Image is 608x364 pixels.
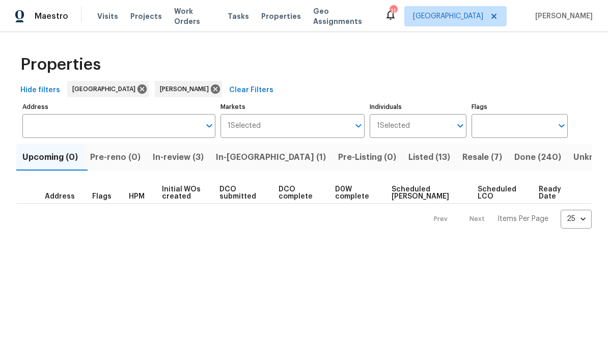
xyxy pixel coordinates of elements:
[153,150,204,164] span: In-review (3)
[561,206,592,232] div: 25
[229,84,273,97] span: Clear Filters
[498,214,548,224] p: Items Per Page
[220,104,365,110] label: Markets
[22,104,215,110] label: Address
[424,210,592,229] nav: Pagination Navigation
[67,81,149,97] div: [GEOGRAPHIC_DATA]
[313,6,372,26] span: Geo Assignments
[162,186,202,200] span: Initial WOs created
[35,11,68,21] span: Maestro
[155,81,222,97] div: [PERSON_NAME]
[472,104,568,110] label: Flags
[555,119,569,133] button: Open
[413,11,483,21] span: [GEOGRAPHIC_DATA]
[90,150,141,164] span: Pre-reno (0)
[392,186,460,200] span: Scheduled [PERSON_NAME]
[174,6,215,26] span: Work Orders
[453,119,467,133] button: Open
[478,186,521,200] span: Scheduled LCO
[539,186,566,200] span: Ready Date
[462,150,502,164] span: Resale (7)
[22,150,78,164] span: Upcoming (0)
[45,193,75,200] span: Address
[228,13,249,20] span: Tasks
[97,11,118,21] span: Visits
[335,186,374,200] span: D0W complete
[228,122,261,130] span: 1 Selected
[72,84,140,94] span: [GEOGRAPHIC_DATA]
[202,119,216,133] button: Open
[279,186,318,200] span: DCO complete
[390,6,397,16] div: 11
[261,11,301,21] span: Properties
[20,84,60,97] span: Hide filters
[130,11,162,21] span: Projects
[370,104,466,110] label: Individuals
[225,81,278,100] button: Clear Filters
[216,150,326,164] span: In-[GEOGRAPHIC_DATA] (1)
[351,119,366,133] button: Open
[92,193,112,200] span: Flags
[531,11,593,21] span: [PERSON_NAME]
[219,186,261,200] span: DCO submitted
[129,193,145,200] span: HPM
[408,150,450,164] span: Listed (13)
[20,60,101,70] span: Properties
[377,122,410,130] span: 1 Selected
[160,84,213,94] span: [PERSON_NAME]
[16,81,64,100] button: Hide filters
[338,150,396,164] span: Pre-Listing (0)
[514,150,561,164] span: Done (240)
